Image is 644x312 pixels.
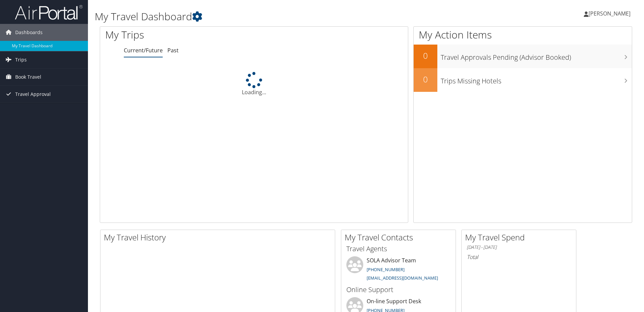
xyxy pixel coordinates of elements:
[15,24,43,41] span: Dashboards
[105,28,275,42] h1: My Trips
[414,50,437,61] h2: 0
[414,45,632,68] a: 0Travel Approvals Pending (Advisor Booked)
[367,275,438,281] a: [EMAIL_ADDRESS][DOMAIN_NAME]
[414,68,632,92] a: 0Trips Missing Hotels
[15,51,27,68] span: Trips
[367,266,405,272] a: [PHONE_NUMBER]
[589,10,630,17] span: [PERSON_NAME]
[467,253,571,261] h6: Total
[346,285,451,294] h3: Online Support
[343,256,454,284] li: SOLA Advisor Team
[15,69,41,85] span: Book Travel
[465,232,576,243] h2: My Travel Spend
[346,244,451,254] h3: Travel Agents
[345,232,456,243] h2: My Travel Contacts
[15,86,51,103] span: Travel Approval
[167,47,179,54] a: Past
[95,9,456,24] h1: My Travel Dashboard
[104,232,335,243] h2: My Travel History
[584,3,637,24] a: [PERSON_NAME]
[124,47,163,54] a: Current/Future
[441,49,632,62] h3: Travel Approvals Pending (Advisor Booked)
[100,72,408,96] div: Loading...
[15,4,83,20] img: airportal-logo.png
[414,28,632,42] h1: My Action Items
[441,73,632,86] h3: Trips Missing Hotels
[467,244,571,251] h6: [DATE] - [DATE]
[414,74,437,85] h2: 0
